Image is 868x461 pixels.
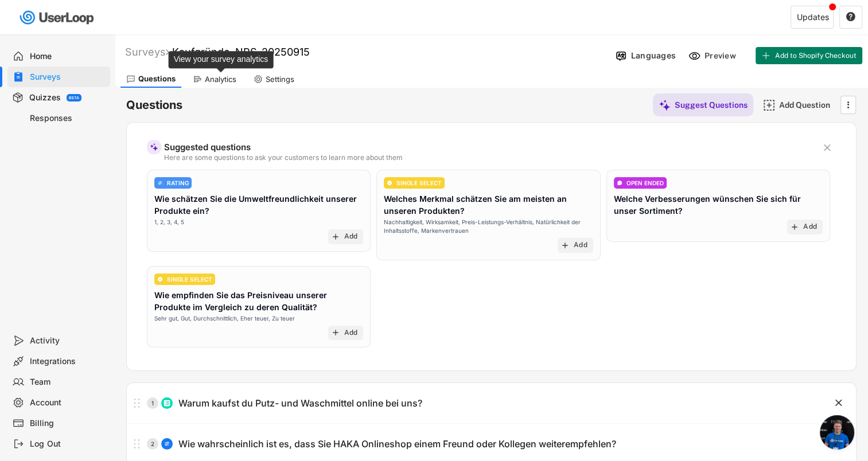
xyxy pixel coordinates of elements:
[157,276,163,282] img: CircleTickMinorWhite.svg
[30,356,106,367] div: Integrations
[846,12,856,22] button: 
[833,397,844,409] button: 
[331,232,340,241] button: add
[125,45,169,58] div: Surveys
[126,97,182,113] h6: Questions
[178,397,422,409] div: Warum kaufst du Putz- und Waschmittel online bei uns?
[631,50,676,61] div: Languages
[775,52,857,59] span: Add to Shopify Checkout
[617,180,622,186] img: ConversationMinor.svg
[30,51,106,62] div: Home
[756,47,862,64] button: Add to Shopify Checkout
[824,142,831,154] text: 
[835,397,842,409] text: 
[167,180,189,186] div: RATING
[30,397,106,408] div: Account
[167,276,212,282] div: SINGLE SELECT
[154,314,295,323] div: Sehr gut, Gut, Durchschnittlich, Eher teuer, Zu teuer
[846,11,855,22] text: 
[820,415,854,450] div: Chat öffnen
[172,46,310,58] font: Kaufgründe_NPS_20250915
[178,438,616,450] div: Wie wahrscheinlich ist es, dass Sie HAKA Onlineshop einem Freund oder Kollegen weiterempfehlen?
[154,193,363,217] div: Wie schätzen Sie die Umweltfreundlichkeit unserer Produkte ein?
[138,74,176,84] div: Questions
[790,222,799,232] button: add
[205,75,236,84] div: Analytics
[659,99,671,111] img: MagicMajor%20%28Purple%29.svg
[331,328,340,337] button: add
[30,72,106,83] div: Surveys
[147,400,158,406] div: 1
[396,180,442,186] div: SINGLE SELECT
[560,241,570,250] button: add
[69,96,79,100] div: BETA
[779,100,836,110] div: Add Question
[803,222,817,232] div: Add
[157,180,163,186] img: AdjustIcon.svg
[704,50,739,61] div: Preview
[154,218,184,226] div: 1, 2, 3, 4, 5
[30,418,106,429] div: Billing
[626,180,664,186] div: OPEN ENDED
[30,335,106,346] div: Activity
[387,180,392,186] img: CircleTickMinorWhite.svg
[266,75,294,84] div: Settings
[847,99,850,111] text: 
[797,13,829,21] div: Updates
[147,441,158,447] div: 2
[164,400,170,407] img: ListMajor.svg
[17,6,98,29] img: userloop-logo-01.svg
[615,50,627,62] img: Language%20Icon.svg
[30,439,106,450] div: Log Out
[150,143,158,151] img: MagicMajor%20%28Purple%29.svg
[822,142,833,154] button: 
[164,143,813,151] div: Suggested questions
[614,193,823,217] div: Welche Verbesserungen wünschen Sie sich für unser Sortiment?
[842,96,854,114] button: 
[675,100,748,110] div: Suggest Questions
[30,113,106,124] div: Responses
[29,92,61,103] div: Quizzes
[164,154,813,161] div: Here are some questions to ask your customers to learn more about them
[384,218,593,235] div: Nachhaltigkeit, Wirksamkeit, Preis-Leistungs-Verhältnis, Natürlichkeit der Inhaltsstoffe, Markenv...
[164,440,170,447] img: AdjustIcon.svg
[574,241,587,250] div: Add
[344,329,358,338] div: Add
[154,289,363,313] div: Wie empfinden Sie das Preisniveau unserer Produkte im Vergleich zu deren Qualität?
[763,99,775,111] img: AddMajor.svg
[384,193,593,217] div: Welches Merkmal schätzen Sie am meisten an unseren Produkten?
[30,377,106,388] div: Team
[344,232,358,241] div: Add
